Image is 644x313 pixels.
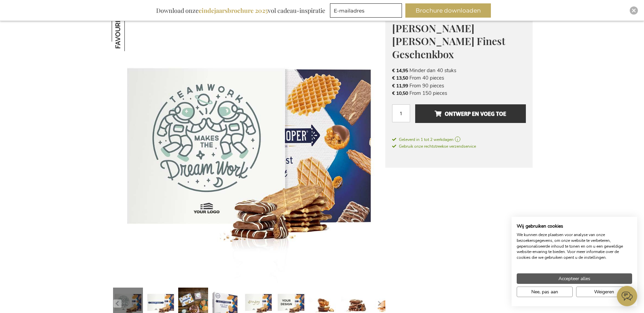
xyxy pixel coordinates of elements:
li: From 40 pieces [392,74,526,82]
span: € 14,95 [392,67,408,74]
a: Geleverd in 1 tot 2 werkdagen [392,137,526,143]
span: Ontwerp en voeg toe [435,108,506,119]
img: Jules Destrooper Jules' Finest Gift Box [112,10,385,283]
span: Accepteer alles [558,275,590,282]
img: Close [632,8,636,13]
iframe: belco-activator-frame [617,286,637,306]
button: Alle cookies weigeren [576,287,632,297]
div: Download onze vol cadeau-inspiratie [153,3,328,18]
button: Ontwerp en voeg toe [415,104,526,123]
input: E-mailadres [330,3,402,18]
p: We kunnen deze plaatsen voor analyse van onze bezoekersgegevens, om onze website te verbeteren, g... [517,232,632,260]
span: € 13,50 [392,75,408,81]
b: eindejaarsbrochure 2025 [199,6,268,15]
li: Minder dan 40 stuks [392,67,526,74]
button: Accepteer alle cookies [517,273,632,284]
span: [PERSON_NAME] [PERSON_NAME] Finest Geschenkbox [392,21,505,61]
a: Gebruik onze rechtstreekse verzendservice [392,143,476,149]
button: Brochure downloaden [405,3,491,18]
span: Nee, pas aan [531,288,558,295]
span: Gebruik onze rechtstreekse verzendservice [392,144,476,149]
span: € 10,50 [392,90,408,97]
button: Pas cookie voorkeuren aan [517,287,573,297]
input: Aantal [392,104,410,122]
img: Jules Destrooper Jules' Finest Geschenkbox [112,10,153,51]
li: From 150 pieces [392,89,526,97]
form: marketing offers and promotions [330,3,404,20]
span: € 11,99 [392,83,408,89]
li: From 90 pieces [392,82,526,89]
span: Weigeren [594,288,614,295]
h2: Wij gebruiken cookies [517,223,632,229]
div: Close [630,6,638,15]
